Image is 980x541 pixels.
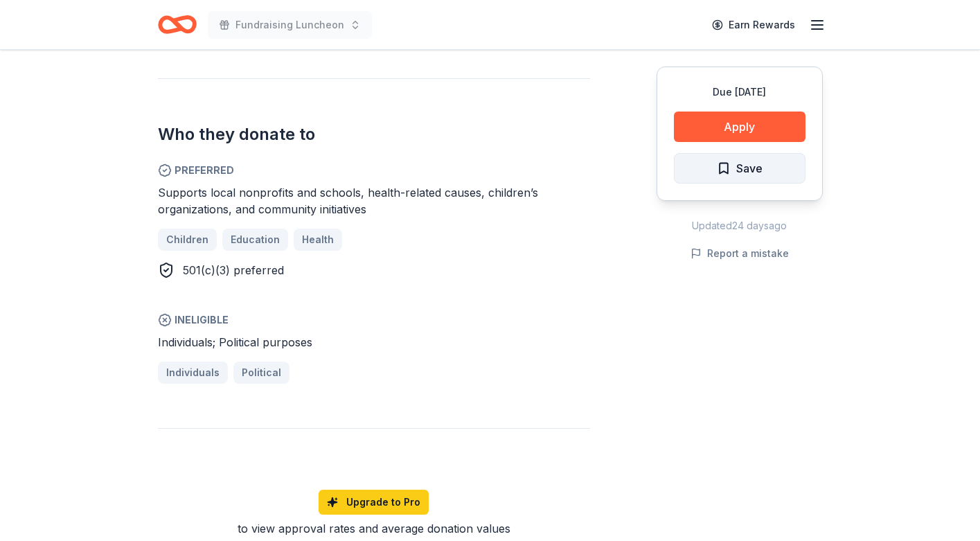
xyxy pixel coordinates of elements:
[183,263,284,277] span: 501(c)(3) preferred
[235,17,344,33] span: Fundraising Luncheon
[208,11,372,39] button: Fundraising Luncheon
[158,229,217,251] a: Children
[158,335,312,349] span: Individuals; Political purposes
[302,231,334,248] span: Health
[166,231,208,248] span: Children
[674,112,805,142] button: Apply
[158,186,538,216] span: Supports local nonprofits and schools, health-related causes, children’s organizations, and commu...
[158,520,590,537] div: to view approval rates and average donation values
[158,8,197,41] a: Home
[166,364,220,381] span: Individuals
[233,362,289,384] a: Political
[242,364,281,381] span: Political
[736,159,763,177] span: Save
[158,123,590,145] h2: Who they donate to
[704,12,803,37] a: Earn Rewards
[319,490,429,515] a: Upgrade to Pro
[158,362,228,384] a: Individuals
[294,229,342,251] a: Health
[222,229,288,251] a: Education
[657,218,823,234] div: Updated 24 days ago
[691,245,789,262] button: Report a mistake
[674,153,805,184] button: Save
[158,312,590,328] span: Ineligible
[158,162,590,179] span: Preferred
[231,231,280,248] span: Education
[674,84,805,100] div: Due [DATE]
